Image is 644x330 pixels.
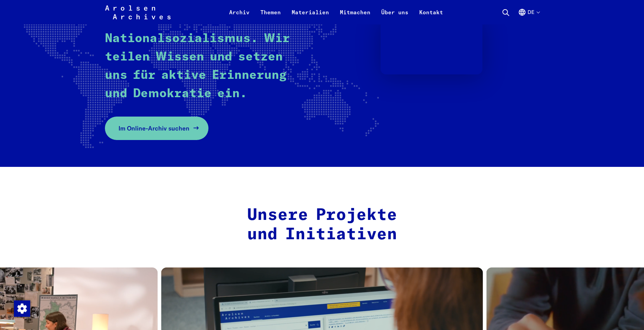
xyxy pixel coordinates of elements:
[14,300,30,317] img: Zustimmung ändern
[518,8,539,24] button: Deutsch, Sprachauswahl
[105,117,208,140] a: Im Online-Archiv suchen
[224,4,448,20] nav: Primär
[286,8,334,24] a: Materialien
[255,8,286,24] a: Themen
[179,206,466,245] h2: Unsere Projekte und Initiativen
[118,124,189,133] span: Im Online-Archiv suchen
[334,8,376,24] a: Mitmachen
[224,8,255,24] a: Archiv
[376,8,414,24] a: Über uns
[414,8,448,24] a: Kontakt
